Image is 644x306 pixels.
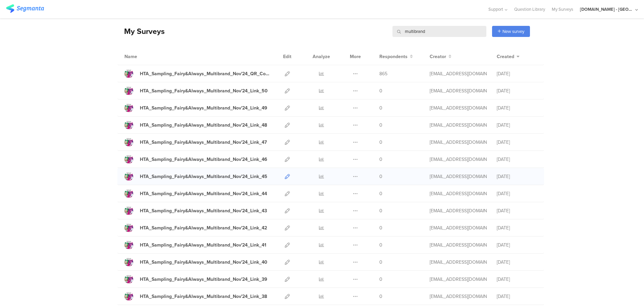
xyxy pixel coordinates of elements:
span: 0 [379,259,382,266]
div: [DATE] [497,104,537,112]
div: [DATE] [497,190,537,197]
div: [DATE] [497,139,537,146]
div: jansson.cj@pg.com [430,104,487,112]
div: jansson.cj@pg.com [430,190,487,197]
div: HTA_Sampling_Fairy&Always_Multibrand_Nov'24_Link_41 [140,242,266,249]
div: [DATE] [497,122,537,129]
div: HTA_Sampling_Fairy&Always_Multibrand_Nov'24_Link_43 [140,207,267,214]
a: HTA_Sampling_Fairy&Always_Multibrand_Nov'24_Link_47 [124,138,267,146]
span: 0 [379,122,382,129]
a: HTA_Sampling_Fairy&Always_Multibrand_Nov'24_Link_44 [124,189,267,198]
div: jansson.cj@pg.com [430,259,487,266]
a: HTA_Sampling_Fairy&Always_Multibrand_Nov'24_Link_40 [124,258,267,266]
div: jansson.cj@pg.com [430,156,487,163]
span: New survey [502,28,524,35]
div: [DATE] [497,173,537,180]
div: [DATE] [497,276,537,283]
div: jansson.cj@pg.com [430,293,487,300]
div: HTA_Sampling_Fairy&Always_Multibrand_Nov'24_Link_48 [140,122,267,129]
span: 0 [379,293,382,300]
span: Created [497,53,514,60]
div: Analyze [311,48,331,65]
a: HTA_Sampling_Fairy&Always_Multibrand_Nov'24_Link_39 [124,275,267,283]
button: Respondents [379,53,413,60]
div: Edit [280,48,294,65]
a: HTA_Sampling_Fairy&Always_Multibrand_Nov'24_Link_43 [124,206,267,215]
div: jansson.cj@pg.com [430,122,487,129]
div: HTA_Sampling_Fairy&Always_Multibrand_Nov'24_Link_50 [140,87,268,94]
span: 0 [379,87,382,94]
a: HTA_Sampling_Fairy&Always_Multibrand_Nov'24_Link_41 [124,241,266,249]
div: jansson.cj@pg.com [430,87,487,94]
button: Created [497,53,520,60]
div: HTA_Sampling_Fairy&Always_Multibrand_Nov'24_Link_49 [140,104,267,112]
span: 0 [379,207,382,214]
div: jansson.cj@pg.com [430,139,487,146]
span: 0 [379,139,382,146]
input: Survey Name, Creator... [392,26,486,37]
div: My Surveys [117,26,165,37]
span: 0 [379,190,382,197]
div: jansson.cj@pg.com [430,173,487,180]
div: HTA_Sampling_Fairy&Always_Multibrand_Nov'24_Link_39 [140,276,267,283]
div: [DATE] [497,70,537,77]
span: 0 [379,242,382,249]
div: HTA_Sampling_Fairy&Always_Multibrand_Nov'24_QR_Code [140,70,270,77]
a: HTA_Sampling_Fairy&Always_Multibrand_Nov'24_Link_45 [124,172,267,181]
span: 0 [379,173,382,180]
a: HTA_Sampling_Fairy&Always_Multibrand_Nov'24_Link_42 [124,223,267,232]
div: HTA_Sampling_Fairy&Always_Multibrand_Nov'24_Link_40 [140,259,267,266]
img: segmanta logo [6,4,44,13]
div: jansson.cj@pg.com [430,242,487,249]
span: Support [488,6,503,12]
button: Creator [430,53,451,60]
div: [DOMAIN_NAME] - [GEOGRAPHIC_DATA] [580,6,634,12]
span: 865 [379,70,387,77]
div: [DATE] [497,207,537,214]
a: HTA_Sampling_Fairy&Always_Multibrand_Nov'24_Link_46 [124,155,267,164]
div: jansson.cj@pg.com [430,70,487,77]
span: Creator [430,53,446,60]
span: 0 [379,276,382,283]
div: More [348,48,363,65]
div: [DATE] [497,156,537,163]
div: HTA_Sampling_Fairy&Always_Multibrand_Nov'24_Link_42 [140,224,267,231]
div: HTA_Sampling_Fairy&Always_Multibrand_Nov'24_Link_45 [140,173,267,180]
div: HTA_Sampling_Fairy&Always_Multibrand_Nov'24_Link_46 [140,156,267,163]
a: HTA_Sampling_Fairy&Always_Multibrand_Nov'24_Link_49 [124,103,267,112]
div: HTA_Sampling_Fairy&Always_Multibrand_Nov'24_Link_47 [140,139,267,146]
a: HTA_Sampling_Fairy&Always_Multibrand_Nov'24_Link_38 [124,292,267,301]
a: HTA_Sampling_Fairy&Always_Multibrand_Nov'24_Link_50 [124,86,268,95]
div: HTA_Sampling_Fairy&Always_Multibrand_Nov'24_Link_38 [140,293,267,300]
div: [DATE] [497,224,537,231]
div: [DATE] [497,242,537,249]
div: jansson.cj@pg.com [430,224,487,231]
div: [DATE] [497,87,537,94]
div: Name [124,53,165,60]
div: jansson.cj@pg.com [430,207,487,214]
div: [DATE] [497,293,537,300]
span: 0 [379,104,382,112]
div: [DATE] [497,259,537,266]
span: 0 [379,156,382,163]
span: 0 [379,224,382,231]
div: HTA_Sampling_Fairy&Always_Multibrand_Nov'24_Link_44 [140,190,267,197]
a: HTA_Sampling_Fairy&Always_Multibrand_Nov'24_Link_48 [124,121,267,129]
a: HTA_Sampling_Fairy&Always_Multibrand_Nov'24_QR_Code [124,69,270,78]
span: Respondents [379,53,408,60]
div: jansson.cj@pg.com [430,276,487,283]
